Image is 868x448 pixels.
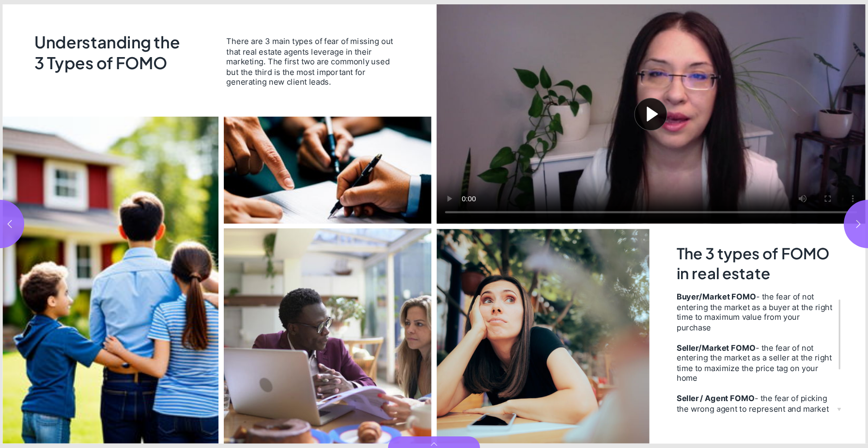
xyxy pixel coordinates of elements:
div: - the fear of not entering the market as a buyer at the right time to maximum value from your pur... [677,292,836,332]
h2: Understanding the 3 Types of FOMO [34,31,191,76]
h2: The 3 types of FOMO in real estate [677,243,836,284]
section: Page 3 [434,4,868,444]
strong: Buyer/Market FOMO [677,292,756,302]
strong: Seller / Agent FOMO [677,393,755,403]
div: - the fear of not entering the market as a seller at the right time to maximize the price tag on ... [677,343,836,383]
strong: Seller/Market FOMO [677,343,756,353]
span: There are 3 main types of fear of missing out that real estate agents leverage in their marketing... [226,36,393,87]
div: - the fear of picking the wrong agent to represent and market your property, leaving money on the... [677,393,836,424]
